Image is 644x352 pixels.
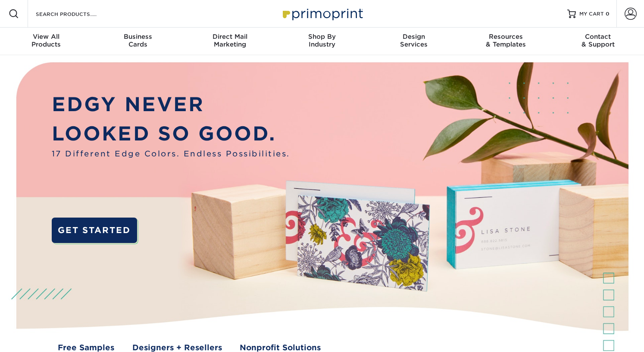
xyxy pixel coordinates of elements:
[184,33,276,40] span: Direct Mail
[92,33,184,40] span: Business
[276,33,368,48] div: Industry
[368,33,460,40] span: Design
[52,119,290,148] p: LOOKED SO GOOD.
[552,33,644,48] div: & Support
[52,148,290,160] span: 17 Different Edge Colors. Endless Possibilities.
[368,33,460,48] div: Services
[460,28,552,55] a: Resources& Templates
[552,28,644,55] a: Contact& Support
[276,28,368,55] a: Shop ByIndustry
[92,33,184,48] div: Cards
[460,33,552,40] span: Resources
[35,9,119,19] input: SEARCH PRODUCTS.....
[184,28,276,55] a: Direct MailMarketing
[579,10,604,18] span: MY CART
[276,33,368,40] span: Shop By
[279,4,365,23] img: Primoprint
[368,28,460,55] a: DesignServices
[52,90,290,119] p: EDGY NEVER
[606,11,610,17] span: 0
[92,28,184,55] a: BusinessCards
[460,33,552,48] div: & Templates
[184,33,276,48] div: Marketing
[552,33,644,40] span: Contact
[52,218,137,243] a: GET STARTED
